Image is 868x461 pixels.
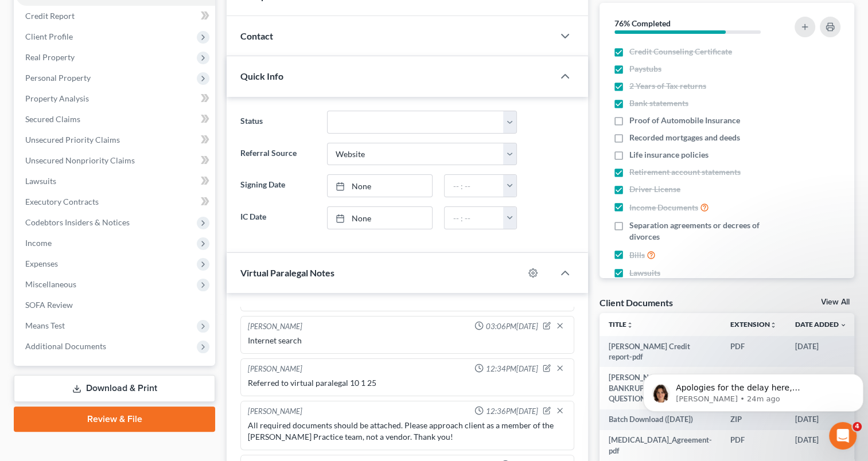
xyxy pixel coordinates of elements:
[182,384,200,392] span: Help
[25,300,73,310] span: SOFA Review
[17,337,213,358] div: Amendments
[120,173,160,185] div: • 24m ago
[629,220,781,243] span: Separation agreements or decrees of divorces
[24,261,93,273] span: Search for help
[629,80,706,92] span: 2 Years of Tax returns
[24,144,206,157] div: Recent message
[24,222,192,235] div: We typically reply in a few hours
[16,109,215,130] a: Secured Claims
[25,197,99,206] span: Executory Contracts
[25,321,65,330] span: Means Test
[24,162,46,185] img: Profile image for Emma
[153,355,229,401] button: Help
[840,322,847,329] i: expand_more
[76,355,153,401] button: Messages
[25,341,106,351] span: Additional Documents
[629,132,740,143] span: Recorded mortgages and deeds
[235,143,321,166] label: Referral Source
[730,320,777,329] a: Extensionunfold_more
[25,176,56,186] span: Lawsuits
[328,207,433,229] a: None
[23,101,207,120] p: How can we help?
[240,30,273,41] span: Contact
[16,171,215,192] a: Lawsuits
[248,335,567,346] div: Internet search
[629,267,660,279] span: Lawsuits
[24,342,192,354] div: Amendments
[629,46,732,57] span: Credit Counseling Certificate
[248,321,302,333] div: [PERSON_NAME]
[14,375,215,402] a: Download & Print
[235,111,321,134] label: Status
[248,377,567,389] div: Referred to virtual paralegal 10 1 25
[25,11,75,21] span: Credit Report
[25,73,91,83] span: Personal Property
[25,259,58,268] span: Expenses
[486,364,538,374] span: 12:34PM[DATE]
[25,135,120,144] span: Unsecured Priority Claims
[16,295,215,315] a: SOFA Review
[629,149,709,161] span: Life insurance policies
[235,206,321,229] label: IC Date
[24,210,192,222] div: Send us a message
[25,155,135,165] span: Unsecured Nonpriority Claims
[23,25,100,37] img: logo
[25,384,51,392] span: Home
[25,32,73,41] span: Client Profile
[14,407,215,432] a: Review & File
[16,192,215,212] a: Executory Contracts
[795,320,847,329] a: Date Added expand_more
[248,406,302,417] div: [PERSON_NAME]
[16,130,215,150] a: Unsecured Priority Claims
[721,336,786,368] td: PDF
[16,6,215,26] a: Credit Report
[445,175,504,197] input: -- : --
[12,152,217,194] div: Profile image for EmmaApologies for the delay here, [PERSON_NAME]. I just followed up again with ...
[25,114,80,124] span: Secured Claims
[11,135,218,195] div: Recent messageProfile image for EmmaApologies for the delay here, [PERSON_NAME]. I just followed ...
[328,175,433,197] a: None
[240,267,334,278] span: Virtual Paralegal Notes
[248,420,567,443] div: All required documents should be attached. Please approach client as a member of the [PERSON_NAME...
[629,166,741,178] span: Retirement account statements
[786,336,856,368] td: [DATE]
[235,174,321,197] label: Signing Date
[486,406,538,417] span: 12:36PM[DATE]
[25,279,76,289] span: Miscellaneous
[248,364,302,375] div: [PERSON_NAME]
[25,217,130,227] span: Codebtors Insiders & Notices
[600,336,721,368] td: [PERSON_NAME] Credit report-pdf
[37,33,211,99] span: Apologies for the delay here, [PERSON_NAME]. I just followed up again with the paralegal we assig...
[23,81,207,101] p: Hi there!
[821,298,850,306] a: View All
[770,322,777,329] i: unfold_more
[600,409,721,430] td: Batch Download ([DATE])
[853,422,862,431] span: 4
[17,255,213,278] button: Search for help
[629,202,698,213] span: Income Documents
[17,283,213,316] div: Statement of Financial Affairs - Payments Made in the Last 90 days
[25,93,89,103] span: Property Analysis
[37,44,211,54] p: Message from Emma, sent 24m ago
[639,350,868,430] iframe: Intercom notifications message
[24,287,192,311] div: Statement of Financial Affairs - Payments Made in the Last 90 days
[11,201,218,244] div: Send us a messageWe typically reply in a few hours
[626,322,633,329] i: unfold_more
[445,207,504,229] input: -- : --
[51,173,118,185] div: [PERSON_NAME]
[486,321,538,332] span: 03:06PM[DATE]
[25,238,52,248] span: Income
[145,18,168,41] img: Profile image for James
[123,18,146,41] img: Profile image for Lindsey
[629,97,688,109] span: Bank statements
[609,320,633,329] a: Titleunfold_more
[600,296,673,308] div: Client Documents
[24,321,192,333] div: Attorney's Disclosure of Compensation
[166,18,189,41] img: Profile image for Emma
[240,71,283,81] span: Quick Info
[17,316,213,337] div: Attorney's Disclosure of Compensation
[16,88,215,109] a: Property Analysis
[629,63,661,75] span: Paystubs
